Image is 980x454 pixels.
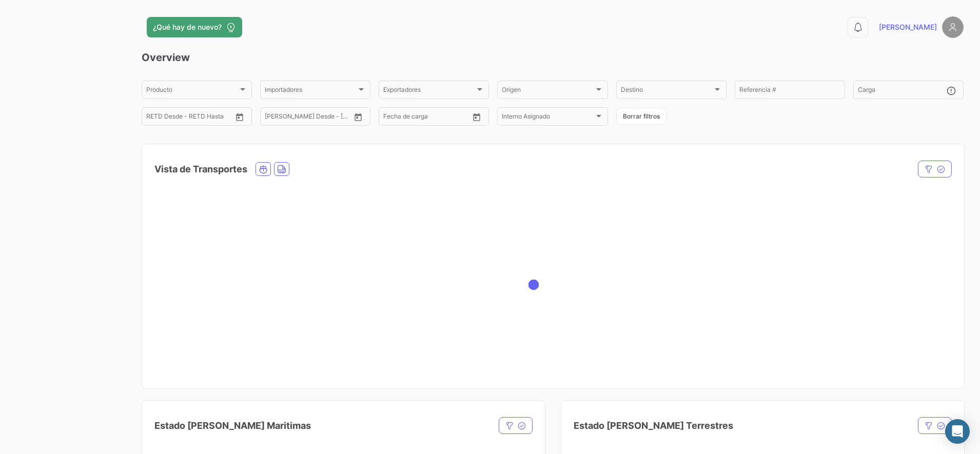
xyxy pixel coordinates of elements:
input: Hasta [172,114,213,122]
input: Desde [146,114,165,122]
h4: Estado [PERSON_NAME] Terrestres [574,419,733,433]
div: Abrir Intercom Messenger [945,419,970,444]
button: Open calendar [350,109,366,125]
button: Land [275,163,289,175]
span: Destino [621,88,713,95]
input: Desde [265,114,283,122]
input: Hasta [409,114,450,122]
input: Hasta [290,114,331,122]
span: Origen [502,88,594,95]
span: Interno Asignado [502,114,594,122]
h4: Vista de Transportes [154,162,247,176]
button: ¿Qué hay de nuevo? [147,17,242,37]
h4: Estado [PERSON_NAME] Maritimas [154,419,311,433]
span: [PERSON_NAME] [879,22,937,32]
button: Open calendar [469,109,484,125]
input: Desde [383,114,402,122]
img: placeholder-user.png [942,16,964,38]
span: Producto [146,88,238,95]
button: Ocean [256,163,270,175]
h3: Overview [142,50,964,65]
span: Importadores [265,88,357,95]
button: Borrar filtros [616,108,667,125]
span: Exportadores [383,88,475,95]
span: ¿Qué hay de nuevo? [153,22,222,32]
button: Open calendar [232,109,247,125]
